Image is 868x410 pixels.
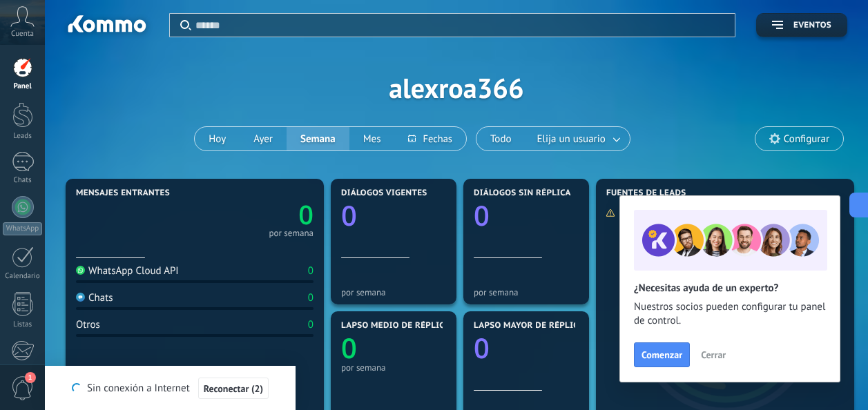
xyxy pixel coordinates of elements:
[793,21,831,30] span: Eventos
[195,197,314,233] a: 0
[3,320,43,329] div: Listas
[195,127,240,150] button: Hoy
[308,291,314,304] div: 0
[634,282,826,295] h2: ¿Necesitas ayuda de un experto?
[76,291,113,304] div: Chats
[3,82,43,91] div: Panel
[76,318,100,331] div: Otros
[3,222,42,235] div: WhatsApp
[349,127,395,150] button: Mes
[76,293,85,302] img: Chats
[25,372,36,383] span: 1
[701,350,726,360] span: Cerrar
[695,344,732,365] button: Cerrar
[3,132,43,141] div: Leads
[76,188,170,198] span: Mensajes entrantes
[642,350,682,360] span: Comenzar
[476,127,525,150] button: Todo
[198,378,269,400] button: Reconectar (2)
[3,176,43,185] div: Chats
[341,321,450,331] span: Lapso medio de réplica
[269,230,314,237] div: por semana
[784,133,829,145] span: Configurar
[756,13,847,37] button: Eventos
[11,30,34,39] span: Cuenta
[534,130,608,148] span: Elija un usuario
[474,329,490,367] text: 0
[341,287,446,297] div: por semana
[474,196,490,234] text: 0
[72,377,269,400] div: Sin conexión a Internet
[287,127,349,150] button: Semana
[606,207,773,219] div: No hay suficientes datos para mostrar
[341,188,427,198] span: Diálogos vigentes
[474,287,579,297] div: por semana
[3,272,43,281] div: Calendario
[308,264,314,277] div: 0
[76,266,85,275] img: WhatsApp Cloud API
[204,384,263,393] span: Reconectar (2)
[341,329,357,367] text: 0
[76,264,179,277] div: WhatsApp Cloud API
[606,188,686,198] span: Fuentes de leads
[634,342,690,367] button: Comenzar
[240,127,287,150] button: Ayer
[341,196,357,234] text: 0
[474,188,571,198] span: Diálogos sin réplica
[298,197,314,233] text: 0
[308,318,314,331] div: 0
[634,300,826,328] span: Nuestros socios pueden configurar tu panel de control.
[474,321,584,331] span: Lapso mayor de réplica
[341,362,446,373] div: por semana
[525,127,630,150] button: Elija un usuario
